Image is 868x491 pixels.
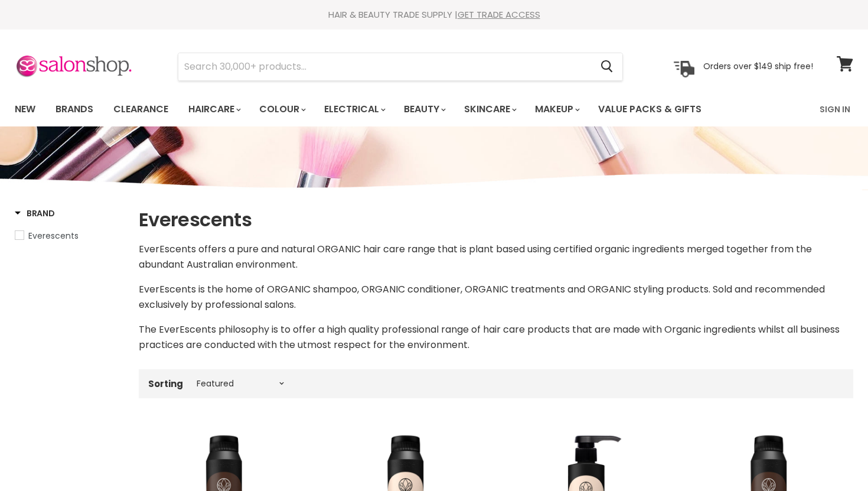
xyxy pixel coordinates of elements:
[455,97,524,122] a: Skincare
[139,242,853,272] p: EverEscents offers a pure and natural ORGANIC hair care range that is plant based using certified...
[812,97,857,122] a: Sign In
[250,97,313,122] a: Colour
[180,97,248,122] a: Haircare
[178,53,623,81] form: Product
[15,229,124,242] a: Everescents
[139,282,853,313] p: EverEscents is the home of ORGANIC shampoo, ORGANIC conditioner, ORGANIC treatments and ORGANIC s...
[105,97,177,122] a: Clearance
[139,207,853,232] h1: Everescents
[395,97,453,122] a: Beauty
[315,97,393,122] a: Electrical
[28,230,79,242] span: Everescents
[47,97,102,122] a: Brands
[591,53,622,80] button: Search
[148,379,183,389] label: Sorting
[526,97,587,122] a: Makeup
[703,61,813,71] p: Orders over $149 ship free!
[458,8,540,21] a: GET TRADE ACCESS
[6,97,44,122] a: New
[6,92,762,126] ul: Main menu
[139,322,853,353] p: The EverEscents philosophy is to offer a high quality professional range of hair care products th...
[15,207,55,219] h3: Brand
[178,53,591,80] input: Search
[589,97,710,122] a: Value Packs & Gifts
